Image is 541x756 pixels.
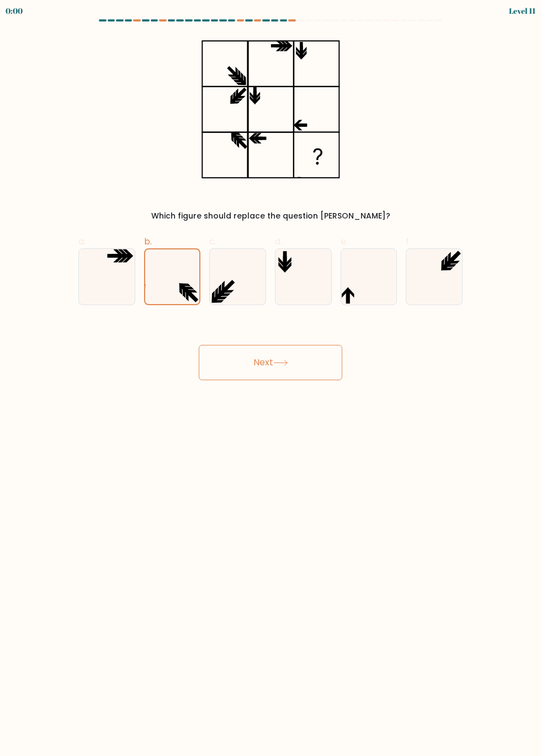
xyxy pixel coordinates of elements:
[199,345,342,380] button: Next
[209,235,216,248] span: c.
[85,210,456,222] div: Which figure should replace the question [PERSON_NAME]?
[144,235,152,248] span: b.
[406,235,411,248] span: f.
[341,235,348,248] span: e.
[78,235,86,248] span: a.
[509,5,535,17] div: Level 11
[275,235,282,248] span: d.
[6,5,23,17] div: 0:00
